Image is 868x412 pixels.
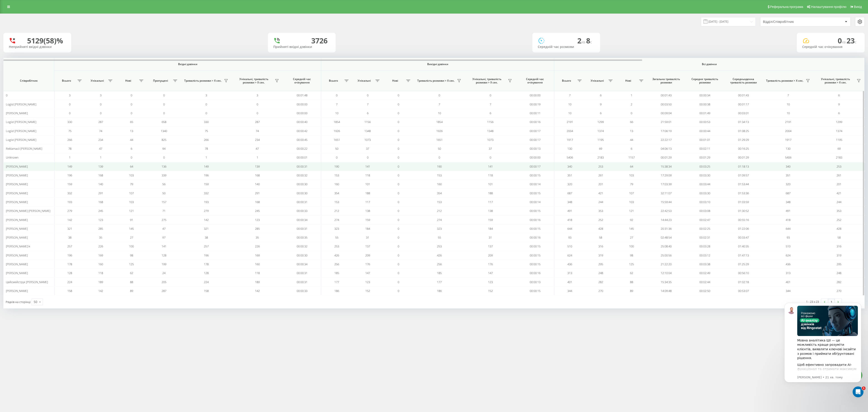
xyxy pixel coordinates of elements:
span: 1917 [785,138,791,142]
iframe: Intercom live chat [853,386,863,397]
span: 0 [398,164,399,168]
span: 168 [98,173,103,177]
span: 0 [163,93,165,97]
span: 261 [837,173,841,177]
span: 69 [837,147,841,151]
td: 00:00:30 [283,189,321,197]
span: 1340 [161,129,167,133]
span: 2183 [597,155,604,159]
span: 6 [631,147,632,151]
td: 00:00:30 [283,180,321,189]
span: 0 [398,147,399,151]
span: Унікальні, тривалість розмови > Х сек. [467,77,506,84]
span: Тривалість розмови > Х сек. [183,79,222,83]
td: 00:16:25 [724,144,763,153]
td: 00:00:17 [516,135,554,144]
span: 139 [255,164,260,168]
span: Нові [385,79,405,83]
span: 266 [204,138,209,142]
span: 9 [600,102,601,106]
span: 0 [398,129,399,133]
span: 0 [69,111,71,115]
td: 01:53:36 [724,189,763,197]
span: 56 [162,182,165,186]
span: 1374 [597,129,604,133]
span: 658 [162,120,166,124]
span: 130 [786,147,790,151]
span: 1917 [567,138,573,142]
td: 04:06:13 [647,144,686,153]
td: 00:03:30 [686,171,724,180]
span: 1299 [836,120,842,124]
span: 340 [567,164,572,168]
div: Щоб ефективно запровадити AI-функціонал та отримати максимум користі, звертайся прямо зараз до на... [20,67,80,85]
span: 1 [100,155,101,159]
span: Реферальна програма [770,5,803,9]
span: 190 [334,164,339,168]
td: 21:59:01 [647,118,686,126]
span: Всі дзвінки [572,62,847,66]
span: [PERSON_NAME] [6,182,28,186]
img: Profile image for Oleksandr [10,11,17,19]
span: 0 [398,182,399,186]
span: Нові [618,79,638,83]
span: Вхідні дзвінки [70,62,306,66]
span: 65 [130,120,133,124]
span: 201 [837,182,841,186]
span: 7 [490,102,491,106]
div: Прийняті вхідні дзвінки [273,45,330,49]
span: 0 [257,102,258,106]
span: 6 [131,147,132,151]
span: 1195 [836,138,842,142]
span: 1348 [364,129,371,133]
span: 1156 [487,120,493,124]
span: 351 [567,173,572,177]
span: c [590,40,592,45]
span: 1854 [334,120,340,124]
td: 01:29:29 [724,135,763,144]
span: 64 [130,164,133,168]
td: 00:00:22 [283,144,321,153]
span: 0 [205,102,207,106]
span: 101 [488,182,493,186]
div: 3726 [311,36,328,45]
span: 2191 [785,120,791,124]
span: 0 [163,102,165,106]
span: c [855,40,856,45]
span: 7 [336,102,337,106]
td: 00:01:48 [283,91,321,100]
div: Мовна аналітика ШІ — це можливість краще розуміти клієнтів, виявляти ключові інсайти з розмов і п... [20,43,80,65]
span: 0 [131,155,132,159]
span: Unknown [6,155,19,159]
span: 118 [488,173,493,177]
span: 79 [130,182,133,186]
span: 47 [99,147,102,151]
span: 159 [204,182,209,186]
span: 159 [67,182,72,186]
td: 17:03:39 [647,180,686,189]
td: 00:03:50 [647,100,686,109]
span: 196 [204,173,209,177]
span: 37 [489,147,492,151]
span: 139 [98,164,103,168]
td: 00:00:34 [686,91,724,100]
span: 340 [786,164,790,168]
span: хв [581,40,586,45]
td: 00:03:30 [686,189,724,197]
span: 0 [398,138,399,142]
span: 37 [366,147,369,151]
span: 79 [630,182,633,186]
span: 10 [568,102,571,106]
span: 10 [568,111,571,115]
span: 351 [786,173,790,177]
div: 50 [34,300,37,304]
span: 5406 [785,155,791,159]
span: 1195 [597,138,604,142]
span: 9 [838,102,840,106]
span: 0 [131,111,132,115]
span: 140 [98,182,103,186]
span: 1 [205,155,207,159]
td: 00:03:44 [686,180,724,189]
span: 0 [69,102,71,106]
span: 1 [862,386,866,390]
